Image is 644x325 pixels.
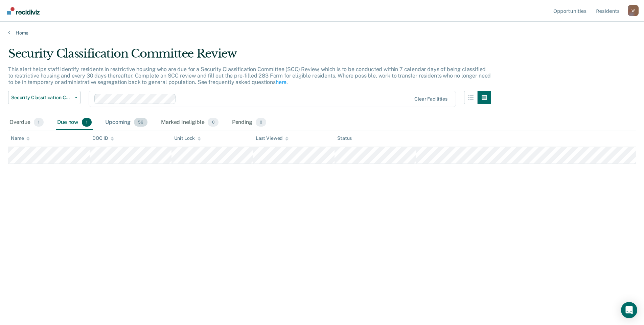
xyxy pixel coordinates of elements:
[11,95,72,101] span: Security Classification Committee Review
[11,135,30,141] div: Name
[8,66,491,85] p: This alert helps staff identify residents in restrictive housing who are due for a Security Class...
[414,96,447,102] div: Clear facilities
[621,302,637,318] div: Open Intercom Messenger
[7,7,40,15] img: Recidiviz
[256,135,289,141] div: Last Viewed
[8,47,491,66] div: Security Classification Committee Review
[8,30,636,36] a: Home
[34,118,44,127] span: 1
[174,135,201,141] div: Unit Lock
[104,115,149,130] div: Upcoming56
[8,115,45,130] div: Overdue1
[256,118,266,127] span: 0
[337,135,352,141] div: Status
[628,5,639,16] button: Profile dropdown button
[628,5,639,16] div: W
[92,135,114,141] div: DOC ID
[231,115,268,130] div: Pending0
[56,115,93,130] div: Due now1
[276,79,286,85] a: here
[134,118,147,127] span: 56
[160,115,220,130] div: Marked Ineligible0
[208,118,218,127] span: 0
[8,91,80,104] button: Security Classification Committee Review
[82,118,92,127] span: 1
